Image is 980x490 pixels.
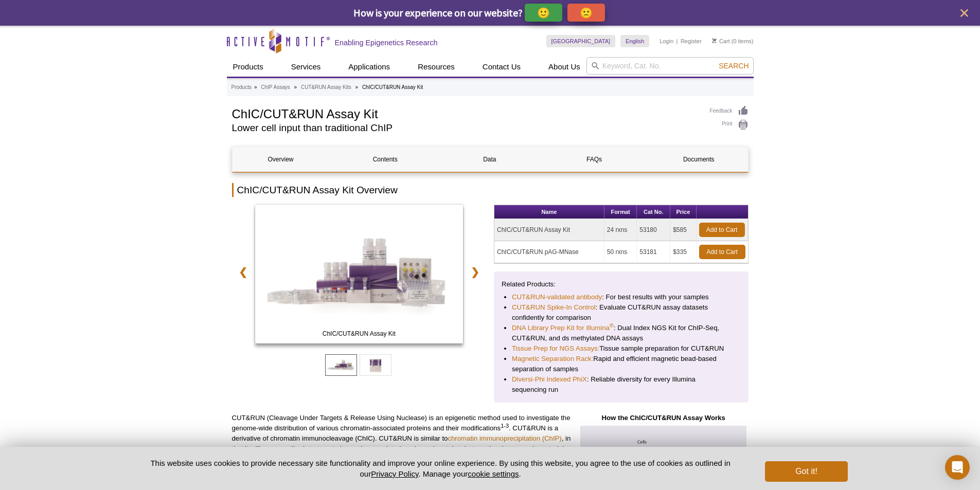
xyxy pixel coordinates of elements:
[353,6,523,19] span: How is your experience on our website?
[601,414,725,422] strong: How the ChIC/CUT&RUN Assay Works
[586,57,754,75] input: Keyword, Cat. No.
[294,84,297,90] li: »
[285,57,327,77] a: Services
[512,343,730,354] li: Tissue sample preparation for CUT&RUN
[233,147,329,172] a: Overview
[716,61,752,70] button: Search
[650,147,747,172] a: Documents
[958,7,971,20] button: close
[512,292,602,302] a: CUT&RUN-validated antibody
[604,219,637,241] td: 24 rxns
[355,84,359,90] li: »
[710,119,749,131] a: Print
[512,302,730,323] li: : Evaluate CUT&RUN assay datasets confidently for comparison
[502,279,741,289] p: Related Products:
[257,329,461,339] span: ChIC/CUT&RUN Assay Kit
[670,219,696,241] td: $585
[255,205,464,347] a: ChIC/CUT&RUN Assay Kit
[464,260,486,284] a: ❯
[945,455,970,480] div: Open Intercom Messenger
[232,105,700,121] h1: ChIC/CUT&RUN Assay Kit
[362,84,423,90] li: ChIC/CUT&RUN Assay Kit
[448,434,561,442] a: chromatin immunoprecipitation (ChIP)
[512,323,614,333] a: DNA Library Prep Kit for Illumina®
[301,83,351,92] a: CUT&RUN Assay Kits
[610,322,614,329] sup: ®
[712,35,754,47] li: (0 items)
[476,57,527,77] a: Contact Us
[542,57,586,77] a: About Us
[261,83,290,92] a: ChIP Assays
[537,6,550,19] p: 🙂
[512,374,730,395] li: : Reliable diversity for every Illumina sequencing run
[719,62,749,70] span: Search
[337,147,434,172] a: Contents
[501,423,509,429] sup: 1-3
[441,147,538,172] a: Data
[699,223,745,237] a: Add to Cart
[676,35,678,47] li: |
[512,343,599,354] a: Tissue Prep for NGS Assays:
[335,38,438,47] h2: Enabling Epigenetics Research
[254,84,257,90] li: »
[637,205,670,219] th: Cat No.
[494,241,604,263] td: ChIC/CUT&RUN pAG-MNase
[512,302,596,313] a: CUT&RUN Spike-In Control
[512,323,730,343] li: : Dual Index NGS Kit for ChIP-Seq, CUT&RUN, and ds methylated DNA assays
[231,83,252,92] a: Products
[512,374,587,385] a: Diversi-Phi Indexed PhiX
[620,35,649,47] a: English
[660,38,673,45] a: Login
[512,292,730,302] li: : For best results with your samples
[412,57,461,77] a: Resources
[546,35,616,47] a: [GEOGRAPHIC_DATA]
[699,245,745,259] a: Add to Cart
[232,260,254,284] a: ❮
[637,241,670,263] td: 53181
[765,461,847,482] button: Got it!
[133,458,749,479] p: This website uses cookies to provide necessary site functionality and improve your online experie...
[468,469,519,478] button: cookie settings
[712,38,730,45] a: Cart
[670,205,696,219] th: Price
[512,354,593,364] a: Magnetic Separation Rack:
[227,57,270,77] a: Products
[494,219,604,241] td: ChIC/CUT&RUN Assay Kit
[604,205,637,219] th: Format
[712,38,717,43] img: Your Cart
[546,147,643,172] a: FAQs
[580,6,593,19] p: 🙁
[710,105,749,117] a: Feedback
[232,413,571,464] p: CUT&RUN (Cleavage Under Targets & Release Using Nuclease) is an epigenetic method used to investi...
[637,219,670,241] td: 53180
[232,123,700,133] h2: Lower cell input than traditional ChIP
[604,241,637,263] td: 50 rxns
[342,57,396,77] a: Applications
[255,205,464,343] img: ChIC/CUT&RUN Assay Kit
[494,205,604,219] th: Name
[371,469,418,478] a: Privacy Policy
[512,354,730,374] li: Rapid and efficient magnetic bead-based separation of samples
[232,183,749,197] h2: ChIC/CUT&RUN Assay Kit Overview
[670,241,696,263] td: $335
[681,38,702,45] a: Register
